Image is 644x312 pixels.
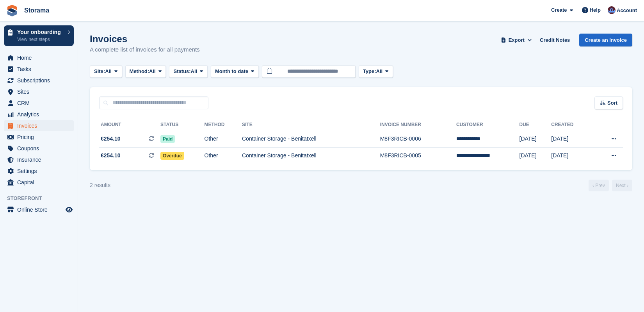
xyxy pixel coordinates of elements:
[64,205,74,214] a: Preview store
[4,204,74,215] a: menu
[607,99,617,107] span: Sort
[21,4,52,17] a: Storama
[4,177,74,188] a: menu
[519,119,551,131] th: Due
[6,5,18,16] img: stora-icon-8386f47178a22dfd0bd8f6a31ec36ba5ce8667c1dd55bd0f319d3a0aa187defe.svg
[551,131,592,148] td: [DATE]
[94,68,105,75] span: Site:
[105,68,112,75] span: All
[551,148,592,164] td: [DATE]
[4,52,74,63] a: menu
[4,75,74,86] a: menu
[17,166,64,177] span: Settings
[4,132,74,143] a: menu
[380,131,456,148] td: M8F3RICB-0006
[242,148,380,164] td: Container Storage - Benitatxell
[99,119,160,131] th: Amount
[537,34,573,46] a: Credit Notes
[17,132,64,143] span: Pricing
[205,119,242,131] th: Method
[90,181,110,189] div: 2 results
[160,119,205,131] th: Status
[7,194,78,202] span: Storefront
[160,152,184,160] span: Overdue
[101,135,121,143] span: €254.10
[17,75,64,86] span: Subscriptions
[130,68,149,75] span: Method:
[125,65,166,78] button: Method: All
[617,7,637,14] span: Account
[90,45,200,54] p: A complete list of invoices for all payments
[17,154,64,165] span: Insurance
[380,148,456,164] td: M8F3RICB-0005
[590,6,601,14] span: Help
[101,152,121,160] span: €254.10
[509,36,525,44] span: Export
[376,68,383,75] span: All
[4,143,74,154] a: menu
[4,154,74,165] a: menu
[90,34,200,44] h1: Invoices
[612,180,632,191] a: Next
[160,135,175,143] span: Paid
[17,86,64,97] span: Sites
[551,6,567,14] span: Create
[456,119,519,131] th: Customer
[589,180,609,191] a: Previous
[587,180,634,191] nav: Page
[215,68,248,75] span: Month to date
[4,120,74,131] a: menu
[149,68,156,75] span: All
[242,119,380,131] th: Site
[4,98,74,109] a: menu
[17,36,64,43] p: View next steps
[579,34,632,46] a: Create an Invoice
[4,64,74,75] a: menu
[17,109,64,120] span: Analytics
[17,29,64,35] p: Your onboarding
[205,131,242,148] td: Other
[519,148,551,164] td: [DATE]
[17,120,64,131] span: Invoices
[173,68,190,75] span: Status:
[4,166,74,177] a: menu
[191,68,197,75] span: All
[4,86,74,97] a: menu
[551,119,592,131] th: Created
[17,177,64,188] span: Capital
[242,131,380,148] td: Container Storage - Benitatxell
[359,65,393,78] button: Type: All
[519,131,551,148] td: [DATE]
[17,64,64,75] span: Tasks
[169,65,207,78] button: Status: All
[90,65,122,78] button: Site: All
[363,68,376,75] span: Type:
[608,6,616,14] img: Hannah Fordham
[17,98,64,109] span: CRM
[17,204,64,215] span: Online Store
[4,25,74,46] a: Your onboarding View next steps
[17,52,64,63] span: Home
[17,143,64,154] span: Coupons
[4,109,74,120] a: menu
[499,34,534,46] button: Export
[211,65,259,78] button: Month to date
[205,148,242,164] td: Other
[380,119,456,131] th: Invoice Number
